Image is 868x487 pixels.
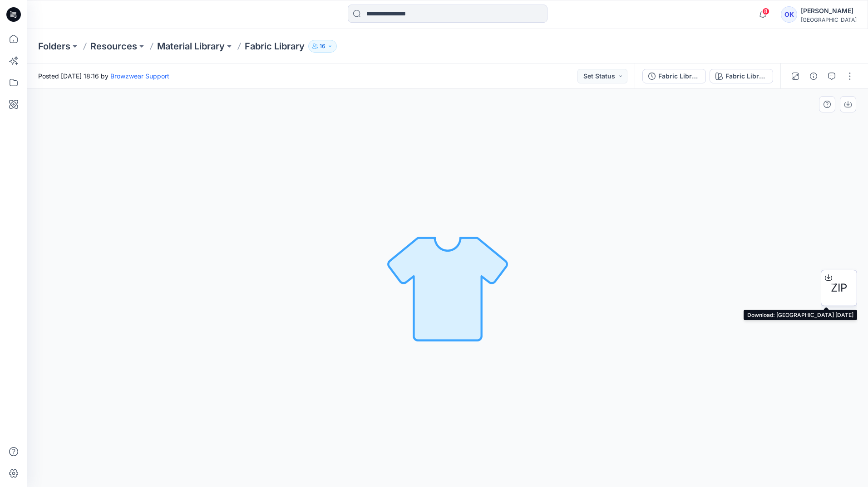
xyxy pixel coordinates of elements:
span: ZIP [831,280,847,296]
span: Posted [DATE] 18:16 by [38,71,169,81]
a: Material Library [157,40,225,53]
span: 8 [762,8,769,15]
button: Fabric Library [642,69,706,83]
p: Fabric Library [245,40,305,53]
div: Fabric Library [725,71,767,81]
a: Folders [38,40,70,53]
div: Fabric Library [658,71,700,81]
div: [GEOGRAPHIC_DATA] [801,16,857,23]
img: No Outline [384,224,511,351]
a: Browzwear Support [110,72,169,80]
p: 16 [320,41,325,51]
button: 16 [308,40,337,53]
div: OK [781,6,797,23]
a: Resources [90,40,137,53]
div: [PERSON_NAME] [801,5,857,16]
button: Fabric Library [710,69,773,83]
button: Details [806,69,821,83]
